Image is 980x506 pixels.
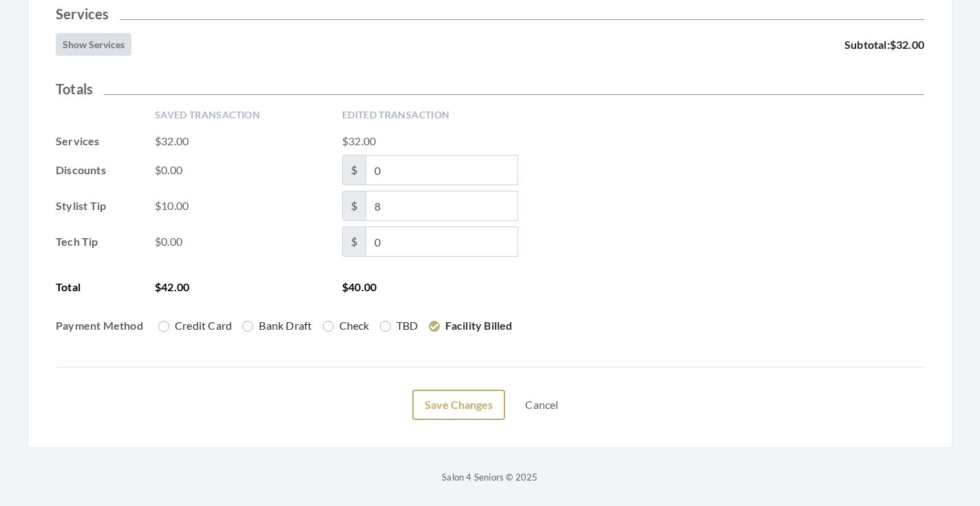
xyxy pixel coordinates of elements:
span: Total [56,279,144,295]
label: Bank Draft [242,317,312,334]
span: $32.00 [890,38,924,51]
span: Subtotal: [844,36,924,53]
button: Show Services [56,33,131,56]
span: $ [342,191,366,221]
span: Payment Method [56,317,144,334]
span: $ [342,155,366,185]
label: Facility Billed [429,317,513,334]
strong: Tech Tip [56,235,98,248]
span: $10.00 [155,198,331,214]
span: Edited Transaction [342,108,449,122]
span: Saved Transaction [155,108,331,122]
span: $ [342,226,366,257]
label: Credit Card [158,317,232,334]
h2: Services [56,6,924,22]
h2: Totals [56,81,924,97]
span: $40.00 [342,279,376,295]
label: Check [323,317,370,334]
button: Save Changes [412,390,505,420]
strong: Discounts [56,163,106,176]
span: $0.00 [155,233,331,250]
strong: Services [56,134,100,147]
span: $42.00 [155,279,331,295]
span: $0.00 [155,162,331,178]
p: Salon 4 Seniors © 2025 [28,469,952,485]
span: $32.00 [155,133,331,149]
span: $32.00 [342,133,376,149]
strong: Stylist Tip [56,199,106,212]
label: TBD [380,317,418,334]
a: Cancel [516,392,567,418]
